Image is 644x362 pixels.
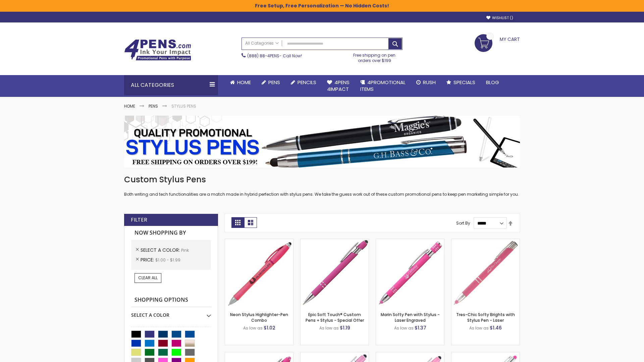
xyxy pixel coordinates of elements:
[131,307,211,318] div: Select A Color
[225,352,293,358] a: Ellipse Softy Brights with Stylus Pen - Laser-Pink
[247,53,279,59] a: (888) 88-4PENS
[181,247,189,253] span: Pink
[155,257,180,263] span: $1.00 - $1.99
[376,239,444,244] a: Marin Softy Pen with Stylus - Laser Engraved-Pink
[456,220,470,226] label: Sort By
[327,79,350,93] span: 4Pens 4impact
[141,247,181,253] span: Select A Color
[486,15,513,20] a: Wishlist
[138,275,158,281] span: Clear All
[225,239,293,244] a: Neon Stylus Highlighter-Pen Combo-Pink
[124,103,135,109] a: Home
[247,53,302,59] span: - Call Now!
[268,79,280,86] span: Pens
[124,39,191,61] img: 4Pens Custom Pens and Promotional Products
[301,239,369,244] a: 4P-MS8B-Pink
[481,75,504,90] a: Blog
[441,75,481,90] a: Specials
[411,75,441,90] a: Rush
[423,79,436,86] span: Rush
[131,226,211,240] strong: Now Shopping by
[376,239,444,307] img: Marin Softy Pen with Stylus - Laser Engraved-Pink
[415,324,426,331] span: $1.37
[306,312,364,323] a: Epic Soft Touch® Custom Pens + Stylus - Special Offer
[242,38,282,49] a: All Categories
[243,325,263,331] span: As low as
[490,324,502,331] span: $1.46
[225,239,293,307] img: Neon Stylus Highlighter-Pen Combo-Pink
[225,75,256,90] a: Home
[301,239,369,307] img: 4P-MS8B-Pink
[131,216,147,224] strong: Filter
[124,174,520,185] h1: Custom Stylus Pens
[124,116,520,168] img: Stylus Pens
[264,324,275,331] span: $1.02
[124,75,218,95] div: All Categories
[451,352,520,358] a: Tres-Chic Softy with Stylus Top Pen - ColorJet-Pink
[355,75,411,97] a: 4PROMOTIONALITEMS
[381,312,440,323] a: Marin Softy Pen with Stylus - Laser Engraved
[486,79,499,86] span: Blog
[298,79,316,86] span: Pencils
[451,239,520,244] a: Tres-Chic Softy Brights with Stylus Pen - Laser-Pink
[171,103,196,109] strong: Stylus Pens
[141,256,155,263] span: Price
[451,239,520,307] img: Tres-Chic Softy Brights with Stylus Pen - Laser-Pink
[322,75,355,97] a: 4Pens4impact
[453,79,475,86] span: Specials
[237,79,251,86] span: Home
[360,79,406,93] span: 4PROMOTIONAL ITEMS
[124,174,520,197] div: Both writing and tech functionalities are a match made in hybrid perfection with stylus pens. We ...
[245,41,279,46] span: All Categories
[456,312,515,323] a: Tres-Chic Softy Brights with Stylus Pen - Laser
[285,75,322,90] a: Pencils
[149,103,158,109] a: Pens
[301,352,369,358] a: Ellipse Stylus Pen - LaserMax-Pink
[231,217,244,228] strong: Grid
[135,273,161,283] a: Clear All
[319,325,339,331] span: As low as
[340,324,350,331] span: $1.19
[346,50,403,63] div: Free shipping on pen orders over $199
[376,352,444,358] a: Ellipse Stylus Pen - ColorJet-Pink
[394,325,414,331] span: As low as
[230,312,288,323] a: Neon Stylus Highlighter-Pen Combo
[131,293,211,307] strong: Shopping Options
[469,325,489,331] span: As low as
[256,75,285,90] a: Pens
